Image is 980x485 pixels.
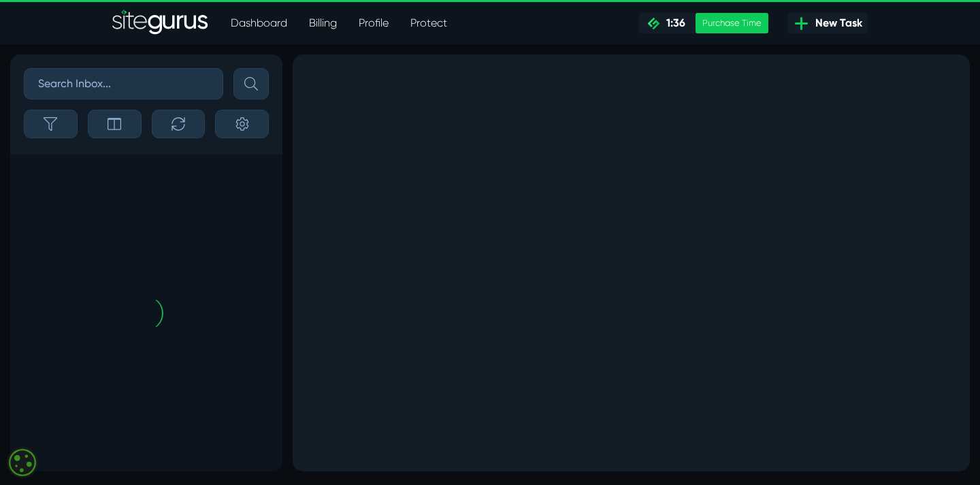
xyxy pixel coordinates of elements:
[661,16,685,29] span: 1:36
[810,15,862,31] span: New Task
[24,68,223,99] input: Search Inbox...
[399,10,458,37] a: Protect
[7,447,38,478] div: Cookie consent button
[220,10,298,37] a: Dashboard
[639,13,768,33] a: 1:36 Purchase Time
[787,13,868,33] a: New Task
[298,10,348,37] a: Billing
[112,10,209,37] img: Sitegurus Logo
[112,10,209,37] a: SiteGurus
[696,13,768,33] div: Purchase Time
[348,10,399,37] a: Profile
